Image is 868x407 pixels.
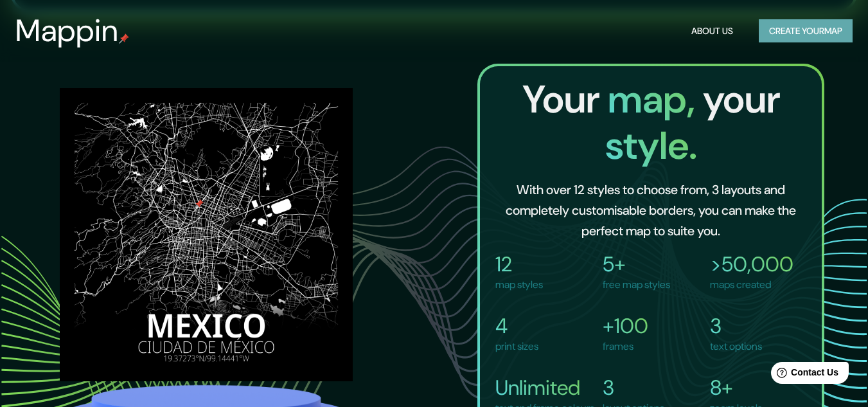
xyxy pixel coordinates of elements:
img: mappin-pin [119,33,129,44]
h6: With over 12 styles to choose from, 3 layouts and completely customisable borders, you can make t... [500,179,801,241]
button: About Us [686,19,738,43]
p: map styles [495,277,543,293]
h4: +100 [603,313,648,339]
p: print sizes [495,339,538,354]
h4: 5+ [603,251,670,277]
h3: Mappin [15,13,119,49]
p: maps created [710,277,793,293]
h4: 3 [710,313,762,339]
button: Create yourmap [759,19,853,43]
h4: Unlimited [495,375,594,401]
h4: 8+ [710,375,762,401]
h4: 4 [495,313,538,339]
h4: 3 [603,375,664,401]
h4: >50,000 [710,251,793,277]
h2: Your your [490,77,811,169]
h4: 12 [495,251,543,277]
img: mexico-city.png [60,88,353,381]
p: text options [710,339,762,354]
span: map, [608,74,703,125]
iframe: Help widget launcher [754,357,854,393]
span: style. [605,120,697,171]
p: free map styles [603,277,670,293]
p: frames [603,339,648,354]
